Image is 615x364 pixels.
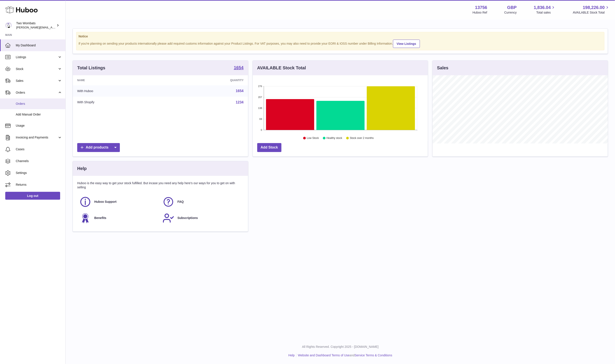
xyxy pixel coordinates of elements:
[236,89,244,93] a: 1654
[236,100,244,104] a: 1234
[16,55,58,59] span: Listings
[257,143,281,152] a: Add Stock
[94,216,106,220] span: Benefits
[234,65,244,70] strong: 1654
[16,159,62,163] span: Channels
[94,200,117,204] span: Huboo Support
[162,196,241,208] a: FAQ
[16,183,62,187] span: Returns
[16,43,62,47] span: My Dashboard
[504,10,517,15] div: Currency
[258,107,262,109] text: 138
[288,353,295,357] a: Help
[327,137,342,140] text: Healthy stock
[534,5,556,15] a: 1,836.04 Total sales
[307,137,319,140] text: Low Stock
[77,143,120,152] a: Add products
[16,26,88,29] span: [PERSON_NAME][EMAIL_ADDRESS][DOMAIN_NAME]
[393,40,420,48] a: View Listings
[296,353,392,357] li: and
[16,171,62,175] span: Settings
[73,97,167,108] td: With Shopify
[16,21,56,30] div: Two Wombats
[16,135,58,140] span: Invoicing and Payments
[16,79,58,83] span: Sales
[259,118,262,120] text: 69
[16,147,62,151] span: Cases
[350,137,374,140] text: Stock over 2 months
[16,91,58,95] span: Orders
[77,166,87,171] h3: Help
[475,5,487,10] strong: 13756
[16,102,62,106] span: Orders
[5,192,60,200] a: Log out
[167,75,248,85] th: Quantity
[79,196,158,208] a: Huboo Support
[355,353,392,357] a: Service Terms & Conditions
[258,85,262,87] text: 276
[79,212,158,224] a: Benefits
[77,65,105,71] h3: Total Listings
[583,5,605,10] span: 198,226.00
[16,112,62,117] span: Add Manual Order
[79,34,602,38] strong: Notice
[573,10,610,15] span: AVAILABLE Stock Total
[473,10,487,15] div: Huboo Ref
[234,65,244,71] a: 1654
[79,39,602,48] div: If you're planning on sending your products internationally please add required customs informati...
[257,65,306,71] h3: AVAILABLE Stock Total
[73,75,167,85] th: Name
[69,345,612,349] p: All Rights Reserved. Copyright 2025 - [DOMAIN_NAME]
[261,129,262,131] text: 0
[5,22,12,29] img: dave@twowombats.com
[507,5,517,10] strong: GBP
[536,10,556,15] span: Total sales
[534,5,551,10] span: 1,836.04
[298,353,349,357] a: Website and Dashboard Terms of Use
[177,216,198,220] span: Subscriptions
[162,212,241,224] a: Subscriptions
[177,200,184,204] span: FAQ
[258,96,262,98] text: 207
[73,85,167,97] td: With Huboo
[77,181,244,189] p: Huboo is the easy way to get your stock fulfilled. But incase you need any help here's our ways f...
[16,124,62,128] span: Usage
[573,5,610,15] a: 198,226.00 AVAILABLE Stock Total
[437,65,448,71] h3: Sales
[16,67,58,71] span: Stock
